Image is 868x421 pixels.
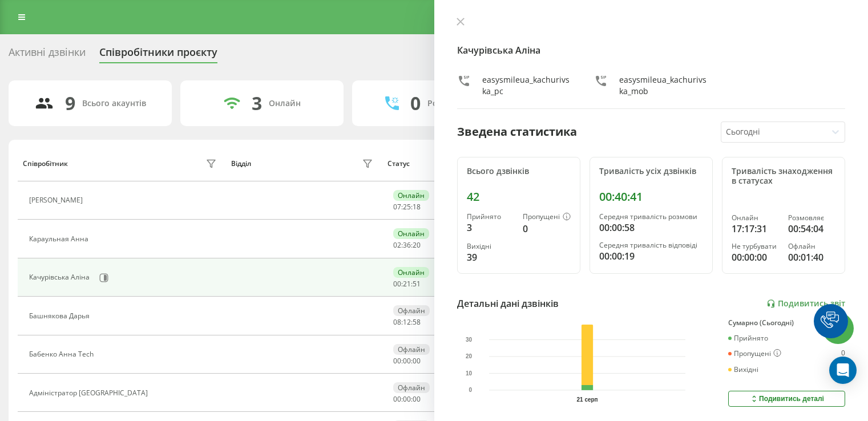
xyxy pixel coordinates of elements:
span: 02 [393,240,401,250]
div: 0 [523,222,571,236]
span: 25 [403,202,411,212]
div: 42 [467,190,571,204]
span: 00 [393,279,401,289]
div: 0 [410,92,421,114]
span: 12 [403,317,411,327]
text: 30 [466,337,473,343]
div: Середня тривалість розмови [599,213,703,221]
div: 0 [841,349,845,358]
div: : : [393,395,421,403]
text: 20 [466,354,473,360]
div: Не турбувати [732,242,779,250]
div: Тривалість усіх дзвінків [599,167,703,176]
div: Статус [387,160,410,168]
div: Офлайн [788,242,835,250]
div: 17:17:31 [732,222,779,236]
div: Онлайн [393,190,429,201]
span: 00 [413,394,421,404]
div: : : [393,241,421,249]
span: 00 [413,356,421,366]
div: : : [393,357,421,365]
span: 58 [413,317,421,327]
span: 00 [403,356,411,366]
div: 39 [467,250,514,264]
div: : : [393,318,421,326]
div: easysmileua_kachurivska_pc [482,74,571,97]
button: Подивитись деталі [728,391,845,407]
span: 51 [413,279,421,289]
div: Онлайн [732,214,779,222]
div: Зведена статистика [457,123,577,140]
div: Подивитись деталі [749,394,824,403]
span: 18 [413,202,421,212]
div: Сумарно (Сьогодні) [728,319,845,327]
div: Детальні дані дзвінків [457,297,559,310]
div: Вихідні [467,242,514,250]
text: 21 серп [576,396,597,403]
div: 00:00:19 [599,249,703,263]
div: Пропущені [523,213,571,222]
div: Башнякова Дарья [29,312,92,320]
text: 10 [466,370,473,377]
span: 08 [393,317,401,327]
div: Онлайн [393,267,429,278]
div: Тривалість знаходження в статусах [732,167,835,186]
h4: Качурівська Аліна [457,43,846,57]
div: Вихідні [728,366,758,374]
div: 00:00:00 [732,250,779,264]
div: Прийнято [728,334,768,342]
div: easysmileua_kachurivska_mob [619,74,708,97]
div: Активні дзвінки [9,46,86,64]
span: 20 [413,240,421,250]
span: 21 [403,279,411,289]
span: 36 [403,240,411,250]
text: 0 [469,387,472,394]
div: 00:01:40 [788,250,835,264]
div: Онлайн [393,228,429,239]
div: : : [393,280,421,288]
div: Середня тривалість відповіді [599,241,703,249]
span: 07 [393,202,401,212]
div: Офлайн [393,382,430,393]
div: 00:40:41 [599,190,703,204]
div: Офлайн [393,344,430,355]
div: Пропущені [728,349,781,358]
div: Розмовляють [427,99,483,108]
div: Всього дзвінків [467,167,571,176]
div: 00:54:04 [788,222,835,236]
div: Open Intercom Messenger [829,357,857,384]
div: [PERSON_NAME] [29,196,86,204]
a: Подивитись звіт [766,299,845,309]
div: 3 [252,92,262,114]
span: 00 [393,356,401,366]
div: Онлайн [269,99,301,108]
div: Офлайн [393,305,430,316]
div: 00:00:58 [599,221,703,234]
div: Співробітник [23,160,68,168]
div: Відділ [231,160,251,168]
div: Караульная Анна [29,235,91,243]
div: Бабенко Анна Tech [29,350,96,358]
span: 00 [403,394,411,404]
div: Прийнято [467,213,514,221]
div: 9 [65,92,75,114]
div: Качурівська Аліна [29,273,92,281]
div: Адміністратор [GEOGRAPHIC_DATA] [29,389,151,397]
div: Співробітники проєкту [99,46,217,64]
div: 3 [467,221,514,234]
div: Всього акаунтів [82,99,146,108]
div: Розмовляє [788,214,835,222]
span: 00 [393,394,401,404]
div: : : [393,203,421,211]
